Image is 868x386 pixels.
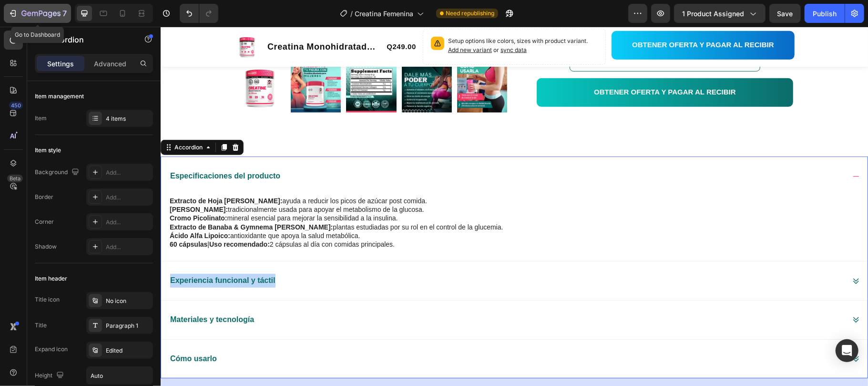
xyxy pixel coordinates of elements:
[106,218,151,227] div: Add...
[35,166,81,179] div: Background
[9,170,122,178] strong: Extracto de Hoja [PERSON_NAME]:
[35,295,60,304] div: Title icon
[94,59,126,69] p: Advanced
[9,188,67,195] strong: Cromo Picolinato:
[35,193,53,201] div: Border
[35,242,57,251] div: Shadow
[8,285,95,302] div: Rich Text Editor. Editing area: main
[9,214,47,221] strong: 60 cápsulas
[433,61,575,69] span: OBTENER OFERTA Y PAGAR AL RECIBIR
[9,179,67,187] strong: [PERSON_NAME]:
[12,116,44,125] div: Accordion
[46,34,127,45] p: Accordion
[813,9,837,19] div: Publish
[106,193,151,202] div: Add...
[106,297,151,305] div: No icon
[376,52,633,80] button: <p><span style="font-size:15px;">OBTENER OFERTA Y PAGAR AL RECIBIR</span></p>
[49,214,109,221] strong: Uso recomendado:
[8,246,116,262] div: Rich Text Editor. Editing area: main
[9,170,702,178] p: ayuda a reducir los picos de azúcar post comida.
[446,9,494,18] span: Need republishing
[805,4,845,23] button: Publish
[9,187,702,196] p: mineral esencial para mejorar la sensibilidad a la insulina.
[35,321,47,330] div: Title
[35,369,66,382] div: Height
[106,168,151,177] div: Add...
[35,114,47,123] div: Item
[106,243,151,251] div: Add...
[674,4,766,23] button: 1 product assigned
[87,367,153,384] input: Auto
[161,27,868,386] iframe: Design area
[106,115,151,123] div: 4 items
[10,289,93,297] strong: Materiales y tecnología
[9,197,172,204] strong: Extracto de Banaba & Gymnema [PERSON_NAME]:
[9,205,70,213] strong: Ácido Alfa Lipoico:
[180,4,218,23] div: Undo/Redo
[8,324,58,341] div: Rich Text Editor. Editing area: main
[62,8,67,19] p: 7
[10,250,115,258] strong: Experiencia funcional y táctil
[10,328,56,336] strong: Cómo usarlo
[35,345,68,354] div: Expand icon
[47,59,74,69] p: Settings
[9,102,23,109] div: 450
[9,213,702,222] p: | 2 cápsulas al día con comidas principales.
[10,145,120,153] strong: Especificaciones del producto
[35,218,54,226] div: Corner
[836,339,858,362] div: Open Intercom Messenger
[350,9,353,19] span: /
[682,9,744,19] span: 1 product assigned
[35,274,67,283] div: Item header
[355,9,413,19] span: Creatina Femenina
[7,175,23,182] div: Beta
[35,92,84,101] div: Item management
[35,146,61,155] div: Item style
[769,4,801,23] button: Save
[8,141,121,158] div: Rich Text Editor. Editing area: main
[9,178,702,187] p: tradicionalmente usada para apoyar el metabolismo de la glucosa.
[106,346,151,355] div: Edited
[9,205,702,213] p: antioxidante que apoya la salud metabólica.
[106,322,151,330] div: Paragraph 1
[4,4,71,23] button: 7
[9,196,702,205] p: plantas estudiadas por su rol en el control de la glucemia.
[777,10,793,18] span: Save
